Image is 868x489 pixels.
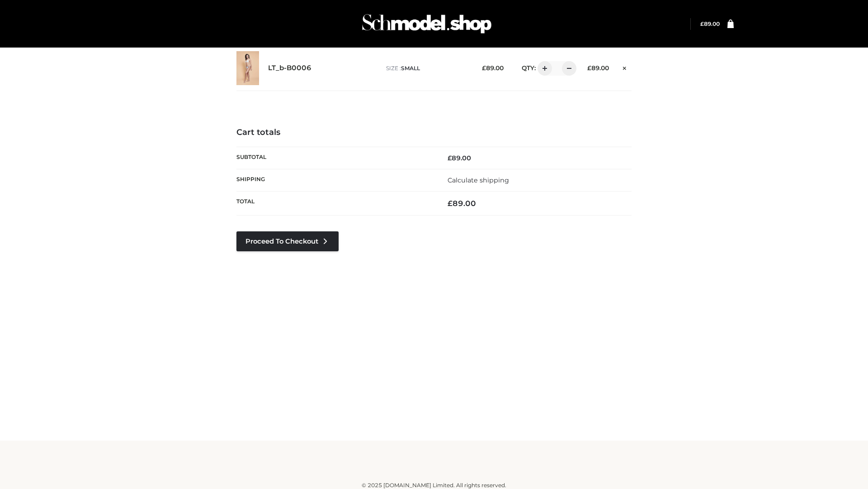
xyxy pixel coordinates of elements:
a: Calculate shipping [448,176,509,184]
span: £ [448,154,452,162]
h4: Cart totals [236,128,632,138]
bdi: 89.00 [448,199,476,208]
div: QTY: [513,61,573,76]
img: Schmodel Admin 964 [359,6,495,42]
a: £89.00 [700,20,720,27]
th: Shipping [236,169,434,191]
a: Remove this item [618,61,632,73]
a: LT_b-B0006 [268,64,311,72]
th: Total [236,192,434,216]
p: size : [386,64,468,72]
a: Proceed to Checkout [236,231,339,251]
th: Subtotal [236,147,434,169]
bdi: 89.00 [448,154,471,162]
span: £ [587,64,591,72]
span: £ [482,64,486,72]
bdi: 89.00 [700,20,720,27]
span: £ [700,20,704,27]
bdi: 89.00 [587,64,609,72]
span: £ [448,199,453,208]
bdi: 89.00 [482,64,504,72]
img: LT_b-B0006 - SMALL [236,51,259,85]
span: SMALL [401,65,420,72]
